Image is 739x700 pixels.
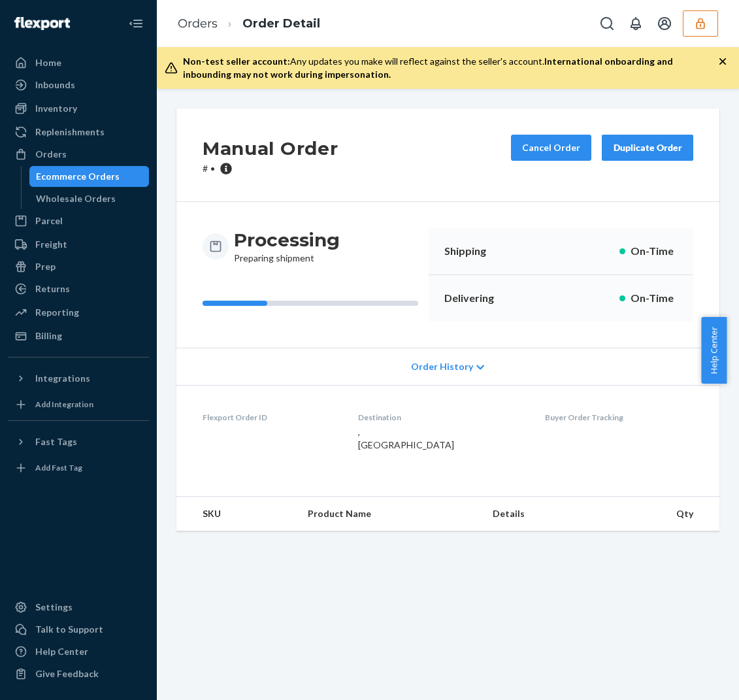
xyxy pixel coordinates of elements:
button: Integrations [8,368,149,389]
ol: breadcrumbs [167,5,331,43]
div: Any updates you make will reflect against the seller's account. [183,55,718,81]
a: Orders [8,144,149,165]
div: Preparing shipment [234,228,340,265]
dt: Destination [358,412,524,423]
a: Parcel [8,210,149,231]
div: Give Feedback [35,667,99,680]
div: Returns [35,282,70,295]
a: Ecommerce Orders [29,166,150,187]
div: Billing [35,329,62,342]
button: Give Feedback [8,663,149,684]
dt: Flexport Order ID [203,412,337,423]
button: Open notifications [623,10,649,37]
th: SKU [176,497,297,531]
div: Wholesale Orders [36,192,116,205]
div: Duplicate Order [613,141,682,154]
div: Home [35,56,61,69]
div: Inbounds [35,78,75,92]
a: Home [8,52,149,73]
span: • [210,163,215,174]
button: Duplicate Order [602,135,693,161]
p: Delivering [444,291,502,306]
p: # [203,162,338,175]
a: Inventory [8,98,149,119]
button: Help Center [701,317,727,384]
h3: Processing [234,228,340,252]
a: Help Center [8,641,149,662]
a: Returns [8,278,149,299]
a: Billing [8,325,149,346]
div: Orders [35,148,67,161]
div: Add Fast Tag [35,462,82,473]
div: Ecommerce Orders [36,170,120,183]
p: Shipping [444,244,502,259]
a: Wholesale Orders [29,188,150,209]
dt: Buyer Order Tracking [545,412,693,423]
button: Open account menu [651,10,678,37]
th: Details [482,497,602,531]
a: Order Detail [242,16,320,31]
div: Freight [35,238,67,251]
div: Talk to Support [35,623,103,636]
th: Qty [602,497,719,531]
th: Product Name [297,497,482,531]
a: Orders [178,16,218,31]
button: Fast Tags [8,431,149,452]
a: Talk to Support [8,619,149,640]
span: , [GEOGRAPHIC_DATA] [358,426,454,450]
div: Integrations [35,372,90,385]
div: Fast Tags [35,435,77,448]
div: Parcel [35,214,63,227]
a: Settings [8,597,149,618]
a: Replenishments [8,122,149,142]
button: Cancel Order [511,135,591,161]
div: Reporting [35,306,79,319]
div: Inventory [35,102,77,115]
div: Add Integration [35,399,93,410]
button: Close Navigation [123,10,149,37]
a: Add Fast Tag [8,458,149,478]
h2: Manual Order [203,135,338,162]
a: Freight [8,234,149,255]
button: Open Search Box [594,10,620,37]
span: Order History [411,360,473,373]
div: Settings [35,601,73,614]
div: Help Center [35,645,88,658]
span: Non-test seller account: [183,56,290,67]
a: Add Integration [8,394,149,415]
p: On-Time [631,244,678,259]
a: Inbounds [8,75,149,95]
p: On-Time [631,291,678,306]
img: Flexport logo [14,17,70,30]
a: Reporting [8,302,149,323]
div: Replenishments [35,125,105,139]
a: Prep [8,256,149,277]
div: Prep [35,260,56,273]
